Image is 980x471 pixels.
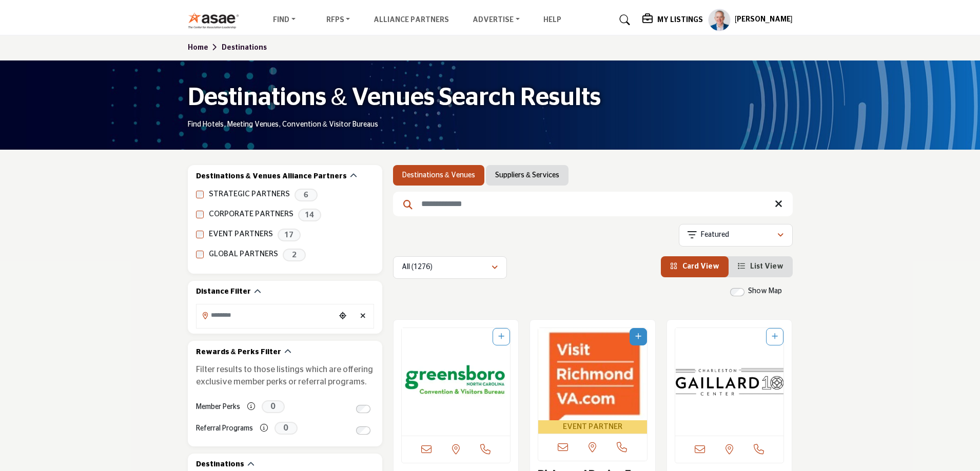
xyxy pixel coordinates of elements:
[196,191,204,198] input: STRATEGIC PARTNERS checkbox
[538,328,647,434] a: Open Listing in new tab
[209,209,293,220] label: CORPORATE PARTNERS
[356,426,370,435] input: Switch to Referral Programs
[402,328,511,436] img: Greensboro Area CVB
[393,256,507,279] button: All (1276)
[538,328,647,420] img: Richmond Region Tourism
[188,120,378,130] p: Find Hotels, Meeting Venues, Convention & Visitor Bureaus
[356,305,371,327] div: Clear search location
[295,189,318,201] span: 6
[209,229,273,240] label: EVENT PARTNERS
[682,263,719,270] span: Card View
[209,189,290,200] label: STRATEGIC PARTNERS
[735,15,793,25] h5: [PERSON_NAME]
[275,422,298,435] span: 0
[298,209,321,221] span: 14
[335,305,350,327] div: Choose your current location
[465,13,527,27] a: Advertise
[196,420,253,438] label: Referral Programs
[393,192,793,216] input: Search Keyword
[495,170,559,180] a: Suppliers & Services
[657,15,703,25] h5: My Listings
[196,251,204,258] input: GLOBAL PARTNERS checkbox
[661,256,729,277] li: Card View
[402,170,475,180] a: Destinations & Venues
[262,400,285,413] span: 0
[610,12,637,28] a: Search
[402,328,511,436] a: Open Listing in new tab
[748,286,782,297] label: Show Map
[498,333,504,340] a: Add To List
[196,172,347,182] h2: Destinations & Venues Alliance Partners
[197,305,335,325] input: Search Location
[356,405,370,413] input: Switch to Member Perks
[196,211,204,218] input: CORPORATE PARTNERS checkbox
[540,421,645,433] span: EVENT PARTNER
[196,363,374,388] p: Filter results to those listings which are offering exclusive member perks or referral programs.
[772,333,778,340] a: Add To List
[708,9,731,31] button: Show hide supplier dropdown
[319,13,358,27] a: RFPs
[283,249,306,261] span: 2
[543,16,561,24] a: Help
[209,249,278,260] label: GLOBAL PARTNERS
[196,347,281,358] h2: Rewards & Perks Filter
[196,287,251,297] h2: Distance Filter
[196,398,240,416] label: Member Perks
[374,16,449,24] a: Alliance Partners
[701,230,729,240] p: Featured
[278,229,301,241] span: 17
[675,328,784,436] a: Open Listing in new tab
[679,224,793,247] button: Featured
[750,263,783,270] span: List View
[670,263,719,270] a: View Card
[738,263,783,270] a: View List
[196,460,244,470] h2: Destinations
[188,82,601,114] h1: Destinations & Venues Search Results
[188,44,222,51] a: Home
[642,14,703,26] div: My Listings
[729,256,793,277] li: List View
[266,13,303,27] a: Find
[402,262,433,273] p: All (1276)
[188,12,245,29] img: Site Logo
[635,333,641,340] a: Add To List
[222,44,267,51] a: Destinations
[196,231,204,238] input: EVENT PARTNERS checkbox
[675,328,784,436] img: Charleston Gaillard Center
